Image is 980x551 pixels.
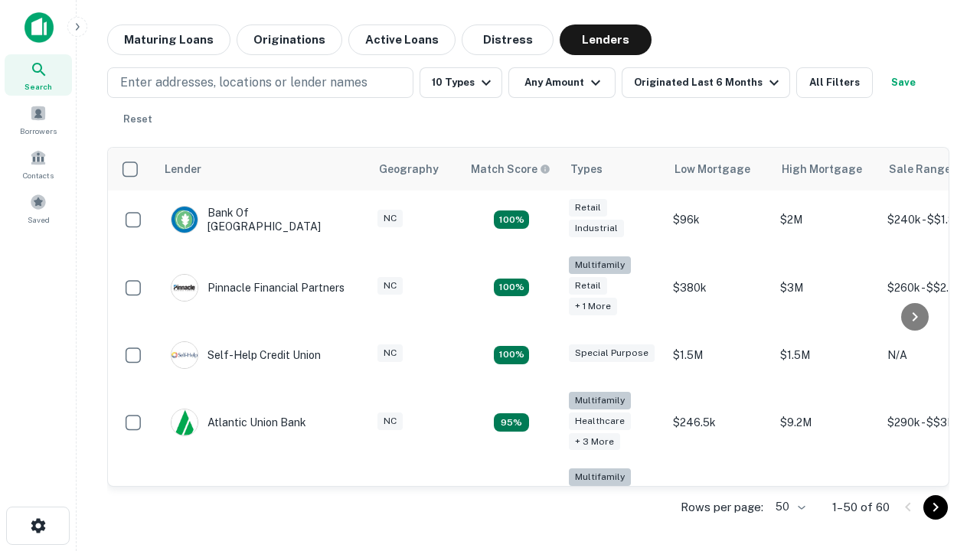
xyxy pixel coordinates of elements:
div: Bank Of [GEOGRAPHIC_DATA] [171,206,354,233]
img: picture [171,342,198,368]
th: Lender [155,148,370,191]
div: Self-help Credit Union [171,341,321,369]
a: Borrowers [5,99,72,140]
div: Multifamily [569,392,631,409]
th: Capitalize uses an advanced AI algorithm to match your search with the best lender. The match sco... [462,148,561,191]
button: Save your search to get updates of matches that match your search criteria. [879,67,928,98]
button: Reset [113,104,162,135]
div: NC [377,412,403,430]
td: $96k [665,191,773,249]
span: Borrowers [20,125,57,137]
img: picture [171,409,198,435]
th: Geography [370,148,462,191]
div: + 1 more [569,298,617,315]
th: High Mortgage [773,148,880,191]
td: $246.5k [665,384,773,461]
button: Originated Last 6 Months [622,67,790,98]
span: Saved [28,214,50,226]
span: Contacts [23,169,54,181]
img: picture [171,275,198,301]
div: NC [377,277,403,295]
button: 10 Types [420,67,502,98]
button: Lenders [560,24,652,55]
button: Any Amount [508,67,616,98]
div: Sale Range [889,160,951,178]
th: Low Mortgage [665,148,773,191]
div: Retail [569,277,607,295]
td: $3M [773,249,880,326]
td: $246k [665,461,773,538]
div: Healthcare [569,412,631,430]
div: High Mortgage [782,160,862,178]
button: Distress [462,24,554,55]
div: Originated Last 6 Months [634,73,783,92]
div: Multifamily [569,468,631,486]
div: Capitalize uses an advanced AI algorithm to match your search with the best lender. The match sco... [471,161,550,178]
button: Enter addresses, locations or lender names [107,67,413,98]
button: All Filters [796,67,873,98]
td: $3.2M [773,461,880,538]
th: Types [561,148,665,191]
button: Maturing Loans [107,24,230,55]
iframe: Chat Widget [903,429,980,502]
button: Go to next page [923,495,948,520]
div: Pinnacle Financial Partners [171,274,345,302]
div: Geography [379,160,439,178]
div: Lender [165,160,201,178]
div: + 3 more [569,433,620,451]
div: Low Mortgage [675,160,750,178]
div: NC [377,210,403,227]
td: $380k [665,249,773,326]
a: Saved [5,187,72,229]
div: Multifamily [569,256,631,274]
div: Matching Properties: 11, hasApolloMatch: undefined [494,346,529,364]
button: Originations [237,24,342,55]
td: $1.5M [665,326,773,384]
div: Retail [569,199,607,217]
td: $9.2M [773,384,880,461]
a: Search [5,54,72,96]
button: Active Loans [348,24,456,55]
img: picture [171,207,198,233]
div: Industrial [569,220,624,237]
div: 50 [769,496,808,518]
span: Search [24,80,52,93]
h6: Match Score [471,161,547,178]
p: 1–50 of 60 [832,498,890,517]
div: The Fidelity Bank [171,486,295,514]
td: $1.5M [773,326,880,384]
div: Special Purpose [569,344,655,362]
div: Matching Properties: 17, hasApolloMatch: undefined [494,279,529,297]
td: $2M [773,191,880,249]
div: NC [377,344,403,362]
div: Atlantic Union Bank [171,409,306,436]
div: Matching Properties: 15, hasApolloMatch: undefined [494,210,529,229]
p: Enter addresses, locations or lender names [120,73,367,92]
img: capitalize-icon.png [24,12,54,43]
a: Contacts [5,143,72,184]
p: Rows per page: [681,498,763,517]
div: Types [570,160,603,178]
div: Matching Properties: 9, hasApolloMatch: undefined [494,413,529,432]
